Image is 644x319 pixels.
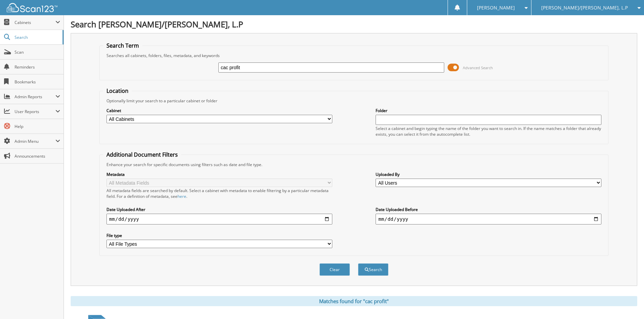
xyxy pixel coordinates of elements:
label: Date Uploaded After [106,207,332,212]
span: Scan [15,49,60,55]
div: Matches found for "cac profit" [71,296,637,306]
legend: Additional Document Filters [103,151,181,158]
span: Advanced Search [463,65,493,70]
div: Optionally limit your search to a particular cabinet or folder [103,98,605,104]
span: Cabinets [15,20,55,25]
h1: Search [PERSON_NAME]/[PERSON_NAME], L.P [71,19,637,30]
a: here [177,193,186,199]
label: Folder [376,108,601,113]
legend: Search Term [103,42,142,49]
label: Date Uploaded Before [376,207,601,212]
span: Admin Menu [15,138,55,144]
input: start [106,214,332,224]
label: File type [106,233,332,238]
div: Enhance your search for specific documents using filters such as date and file type. [103,162,605,167]
span: Help [15,124,60,129]
span: User Reports [15,109,55,114]
button: Clear [319,263,350,276]
span: [PERSON_NAME]/[PERSON_NAME], L.P [541,6,628,10]
legend: Location [103,87,132,95]
label: Metadata [106,171,332,177]
img: scan123-logo-white.svg [7,3,57,12]
span: Search [15,34,59,40]
label: Cabinet [106,108,332,113]
span: Announcements [15,153,60,159]
span: Reminders [15,64,60,70]
span: [PERSON_NAME] [477,6,515,10]
span: Bookmarks [15,79,60,85]
div: Select a cabinet and begin typing the name of the folder you want to search in. If the name match... [376,126,601,137]
div: Searches all cabinets, folders, files, metadata, and keywords [103,53,605,58]
label: Uploaded By [376,171,601,177]
input: end [376,214,601,224]
button: Search [358,263,388,276]
span: Admin Reports [15,94,55,100]
div: All metadata fields are searched by default. Select a cabinet with metadata to enable filtering b... [106,188,332,199]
